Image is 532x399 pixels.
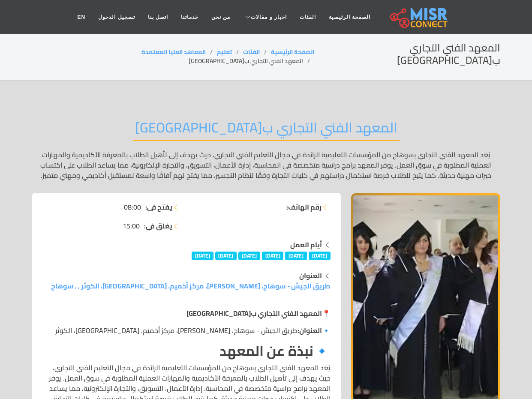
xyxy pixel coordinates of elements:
strong: العنوان: [298,324,322,337]
a: تسجيل الدخول [92,9,141,25]
span: [DATE] [215,252,237,260]
p: 📍 [42,308,331,318]
h2: المعهد الفني التجاري ب[GEOGRAPHIC_DATA] [133,119,400,141]
li: المعهد الفني التجاري ب[GEOGRAPHIC_DATA] [189,57,314,66]
p: يُعَد المعهد الفني التجاري بسوهاج من المؤسسات التعليمية الرائدة في مجال التعليم الفني التجاري، حي... [32,150,500,180]
span: [DATE] [238,252,260,260]
a: طريق الجيش - سوهاج، [PERSON_NAME]، مركز أخميم، [GEOGRAPHIC_DATA]، الكوثر , , سوهاج [51,279,331,292]
a: الفئات [243,46,260,57]
a: اتصل بنا [141,9,174,25]
h2: المعهد الفني التجاري ب[GEOGRAPHIC_DATA] [314,42,500,67]
a: خدماتنا [174,9,205,25]
strong: المعهد الفني التجاري ب[GEOGRAPHIC_DATA] [186,307,322,320]
h2: 🔹 [42,342,331,359]
span: [DATE] [262,252,284,260]
a: تعليم [217,46,232,57]
strong: يفتح في: [145,202,172,212]
p: 🔹 طريق الجيش - سوهاج، [PERSON_NAME]، مركز أخميم، [GEOGRAPHIC_DATA]، الكوثر [42,325,331,336]
a: الصفحة الرئيسية [271,46,314,57]
span: [DATE] [309,252,331,260]
a: EN [71,9,92,25]
a: اخبار و مقالات [237,9,293,25]
strong: يغلق في: [144,221,172,231]
strong: أيام العمل [290,238,322,251]
strong: نبذة عن المعهد [219,338,313,363]
span: [DATE] [285,252,307,260]
a: المعاهد العليا المعتمدة [141,46,206,57]
a: الصفحة الرئيسية [322,9,377,25]
span: 15:00 [123,221,140,231]
strong: العنوان [299,269,322,282]
span: اخبار و مقالات [251,13,287,21]
span: [DATE] [192,252,213,260]
a: الفئات [293,9,322,25]
img: main.misr_connect [390,6,448,28]
strong: رقم الهاتف: [286,202,322,212]
span: 08:00 [124,202,141,212]
a: من نحن [205,9,237,25]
